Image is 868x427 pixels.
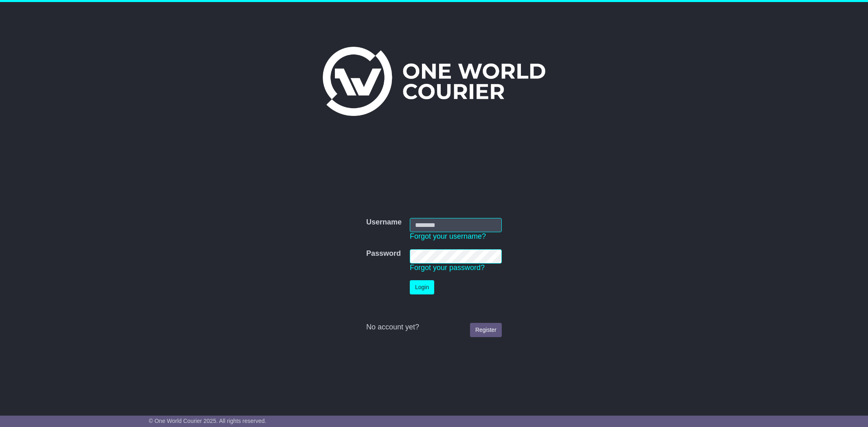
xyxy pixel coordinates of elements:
[410,264,485,272] a: Forgot your password?
[366,218,402,227] label: Username
[366,249,401,258] label: Password
[149,418,267,424] span: © One World Courier 2025. All rights reserved.
[366,323,502,332] div: No account yet?
[410,280,434,294] button: Login
[323,47,545,116] img: One World
[470,323,502,337] a: Register
[410,232,486,240] a: Forgot your username?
